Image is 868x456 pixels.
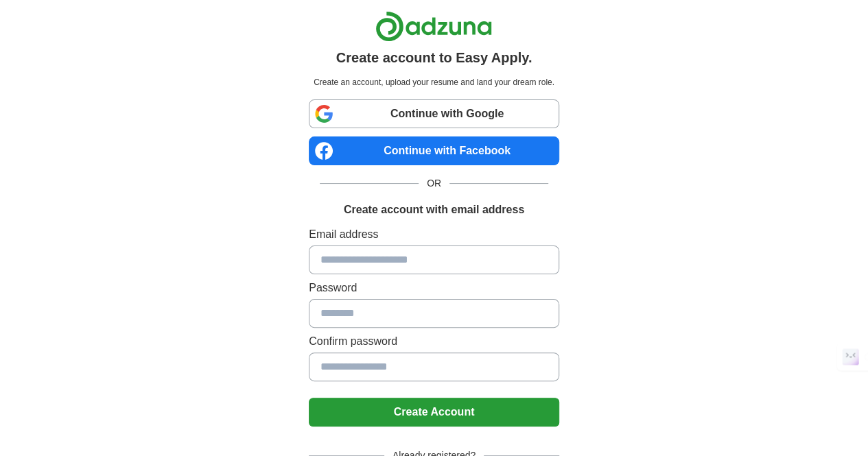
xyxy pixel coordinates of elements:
[309,398,559,427] button: Create Account
[312,76,556,88] p: Create an account, upload your resume and land your dream role.
[336,47,532,68] h1: Create account to Easy Apply.
[309,99,559,128] a: Continue with Google
[375,11,492,42] img: Adzuna logo
[344,202,524,218] h1: Create account with email address
[309,226,559,243] label: Email address
[419,176,449,191] span: OR
[309,136,559,165] a: Continue with Facebook
[309,333,559,350] label: Confirm password
[309,280,559,296] label: Password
